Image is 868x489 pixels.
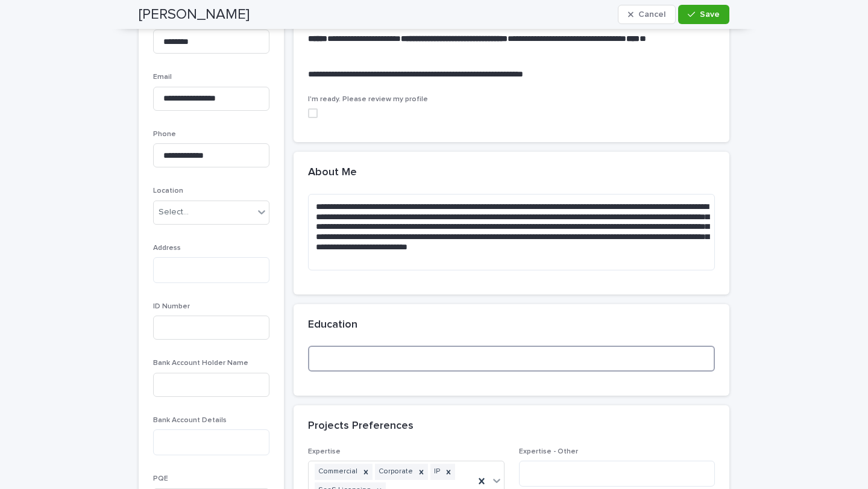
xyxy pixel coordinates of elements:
[153,303,190,310] span: ID Number
[315,464,359,480] div: Commercial
[375,464,415,480] div: Corporate
[430,464,442,480] div: IP
[153,187,183,195] span: Location
[308,448,341,455] span: Expertise
[139,6,250,23] h2: [PERSON_NAME]
[700,10,720,19] span: Save
[678,5,729,24] button: Save
[519,448,578,455] span: Expertise - Other
[308,420,414,433] h2: Projects Preferences
[153,244,181,252] span: Address
[153,475,168,482] span: PQE
[153,360,248,367] span: Bank Account Holder Name
[153,73,172,81] span: Email
[153,417,227,424] span: Bank Account Details
[638,10,665,19] span: Cancel
[618,5,676,24] button: Cancel
[308,96,428,103] span: I'm ready. Please review my profile
[308,319,357,332] h2: Education
[153,131,176,138] span: Phone
[159,206,189,219] div: Select...
[308,166,357,179] h2: About Me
